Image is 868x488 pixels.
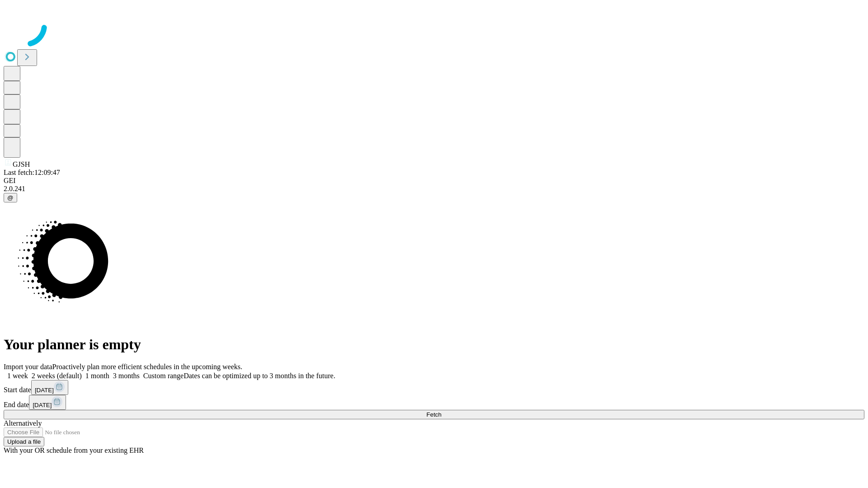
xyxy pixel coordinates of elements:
[31,380,68,395] button: [DATE]
[35,387,54,394] span: [DATE]
[32,372,82,380] span: 2 weeks (default)
[4,169,60,176] span: Last fetch: 12:09:47
[4,419,42,427] span: Alternatively
[29,395,66,410] button: [DATE]
[143,372,184,380] span: Custom range
[7,194,14,201] span: @
[4,193,17,202] button: @
[4,363,52,371] span: Import your data
[113,372,140,380] span: 3 months
[7,372,28,380] span: 1 week
[4,395,864,410] div: End date
[4,177,864,185] div: GEI
[4,437,44,446] button: Upload a file
[184,372,335,380] span: Dates can be optimized up to 3 months in the future.
[33,402,52,408] span: [DATE]
[4,336,864,353] h1: Your planner is empty
[4,380,864,395] div: Start date
[426,411,441,418] span: Fetch
[4,446,144,454] span: With your OR schedule from your existing EHR
[85,372,109,380] span: 1 month
[4,410,864,419] button: Fetch
[13,160,30,168] span: GJSH
[52,363,242,371] span: Proactively plan more efficient schedules in the upcoming weeks.
[4,185,864,193] div: 2.0.241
